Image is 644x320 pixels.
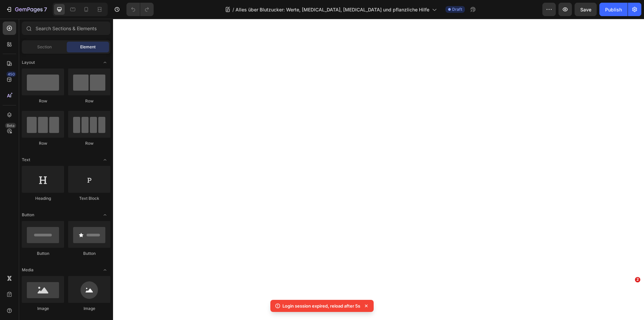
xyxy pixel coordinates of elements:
div: Row [68,140,110,146]
span: 2 [635,277,640,282]
span: Toggle open [100,265,110,275]
span: Toggle open [100,210,110,220]
button: 7 [3,3,50,16]
p: Login session expired, reload after 5s [282,303,360,309]
span: Layout [22,59,35,65]
div: Image [68,306,110,312]
div: 450 [6,72,16,77]
div: Row [22,98,64,104]
div: Button [68,250,110,257]
span: Media [22,267,34,273]
span: Alles über Blutzucker: Werte, [MEDICAL_DATA], [MEDICAL_DATA] und pflanzliche Hilfe [235,6,429,13]
span: Toggle open [100,57,110,68]
span: Save [580,7,591,12]
span: Draft [452,6,462,12]
span: Section [37,44,52,50]
iframe: Intercom live chat [621,287,637,303]
input: Search Sections & Elements [22,21,110,35]
div: Row [22,140,64,146]
div: Publish [605,6,622,13]
span: / [232,6,234,13]
span: Button [22,212,34,218]
span: Toggle open [100,154,110,165]
div: Button [22,250,64,257]
div: Image [22,306,64,312]
div: Row [68,98,110,104]
iframe: Design area [113,19,644,320]
div: Text Block [68,195,110,201]
div: Undo/Redo [126,3,154,16]
div: Beta [5,123,16,128]
div: Heading [22,195,64,201]
button: Publish [599,3,628,16]
p: 7 [44,5,47,13]
button: Save [575,3,597,16]
span: Text [22,157,30,163]
span: Element [80,44,96,50]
